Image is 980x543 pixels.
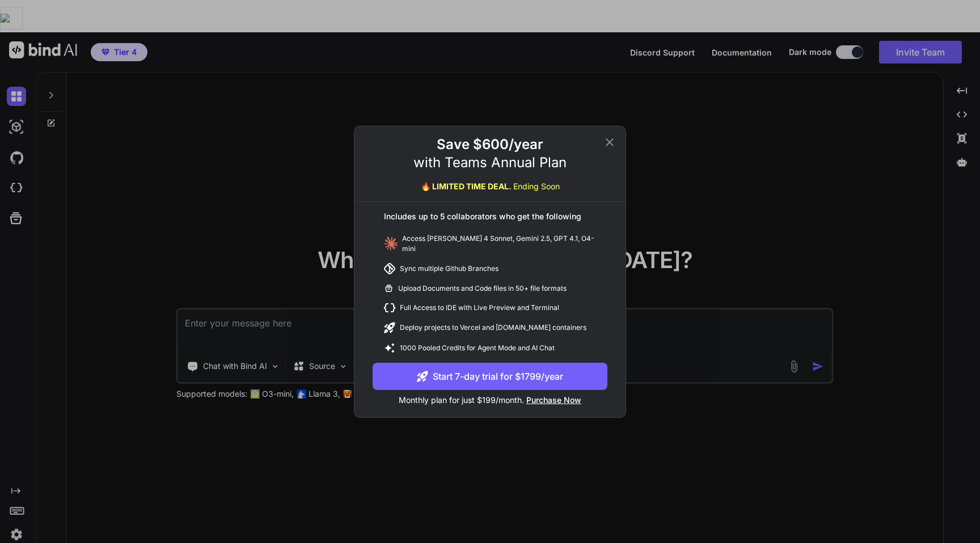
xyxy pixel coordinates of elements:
[373,338,607,358] div: 1000 Pooled Credits for Agent Mode and AI Chat
[437,135,543,154] h2: Save $600/year
[373,211,607,229] div: Includes up to 5 collaborators who get the following
[373,390,607,406] p: Monthly plan for just $199/month.
[373,279,607,298] div: Upload Documents and Code files in 50+ file formats
[373,258,607,279] div: Sync multiple Github Branches
[526,395,581,405] span: Purchase Now
[421,181,560,192] div: 🔥 LIMITED TIME DEAL.
[373,317,607,338] div: Deploy projects to Vercel and [DOMAIN_NAME] containers
[513,181,560,191] span: Ending Soon
[413,154,567,172] p: with Teams Annual Plan
[373,363,607,390] button: Start 7-day trial for $1799/year
[373,229,607,258] div: Access [PERSON_NAME] 4 Sonnet, Gemini 2.5, GPT 4.1, O4-mini
[373,298,607,317] div: Full Access to IDE with Live Preview and Terminal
